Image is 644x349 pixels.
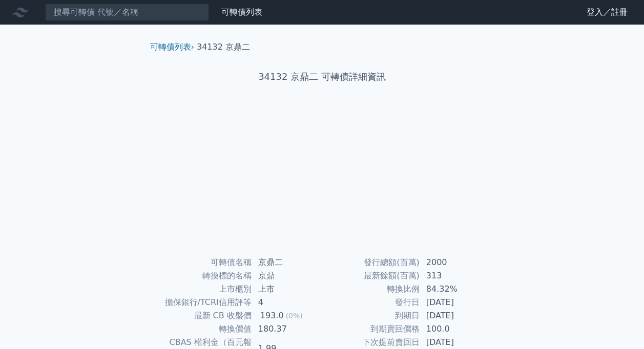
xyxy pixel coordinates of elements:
[322,296,420,309] td: 發行日
[154,309,252,322] td: 最新 CB 收盤價
[322,282,420,296] td: 轉換比例
[142,70,503,84] h1: 34132 京鼎二 可轉債詳細資訊
[322,322,420,336] td: 到期賣回價格
[154,296,252,309] td: 擔保銀行/TCRI信用評等
[420,322,490,336] td: 100.0
[420,269,490,282] td: 313
[420,256,490,269] td: 2000
[286,312,303,320] span: (0%)
[252,256,322,269] td: 京鼎二
[252,296,322,309] td: 4
[322,309,420,322] td: 到期日
[420,336,490,349] td: [DATE]
[578,4,636,20] a: 登入／註冊
[258,310,286,322] div: 193.0
[154,256,252,269] td: 可轉債名稱
[252,269,322,282] td: 京鼎
[154,269,252,282] td: 轉換標的名稱
[322,269,420,282] td: 最新餘額(百萬)
[420,282,490,296] td: 84.32%
[420,296,490,309] td: [DATE]
[322,256,420,269] td: 發行總額(百萬)
[252,282,322,296] td: 上市
[45,4,209,21] input: 搜尋可轉債 代號／名稱
[420,309,490,322] td: [DATE]
[197,41,250,53] li: 34132 京鼎二
[150,42,191,52] a: 可轉債列表
[322,336,420,349] td: 下次提前賣回日
[252,322,322,336] td: 180.37
[150,41,194,53] li: ›
[154,282,252,296] td: 上市櫃別
[154,322,252,336] td: 轉換價值
[221,7,262,17] a: 可轉債列表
